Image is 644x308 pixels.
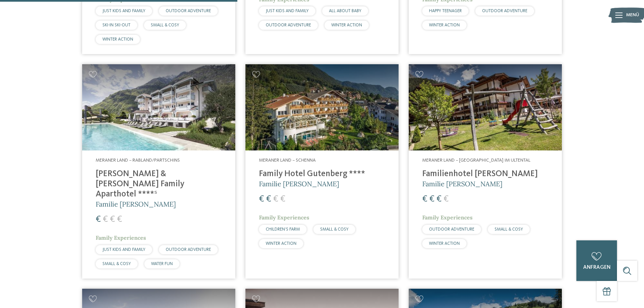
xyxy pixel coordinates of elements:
span: € [110,215,115,224]
h4: [PERSON_NAME] & [PERSON_NAME] Family Aparthotel ****ˢ [96,169,222,199]
span: SMALL & COSY [495,227,523,232]
span: anfragen [583,265,611,270]
span: € [444,195,449,204]
span: Family Experiences [259,214,309,221]
span: OUTDOOR ADVENTURE [266,23,311,27]
span: Familie [PERSON_NAME] [96,200,176,208]
img: Family Hotel Gutenberg **** [245,64,399,150]
span: SMALL & COSY [151,23,179,27]
span: € [436,195,442,204]
span: OUTDOOR ADVENTURE [166,9,211,13]
span: CHILDREN’S FARM [266,227,300,232]
span: € [266,195,271,204]
span: € [96,215,101,224]
span: OUTDOOR ADVENTURE [482,9,527,13]
a: anfragen [576,240,617,281]
span: Meraner Land – Rabland/Partschins [96,158,180,163]
img: Familienhotels gesucht? Hier findet ihr die besten! [82,64,235,150]
span: ALL ABOUT BABY [329,9,361,13]
span: € [259,195,264,204]
span: € [280,195,285,204]
span: JUST KIDS AND FAMILY [266,9,309,13]
span: € [429,195,434,204]
span: HAPPY TEENAGER [429,9,462,13]
span: OUTDOOR ADVENTURE [429,227,474,232]
span: SKI-IN SKI-OUT [102,23,130,27]
span: Meraner Land – Schenna [259,158,316,163]
span: Familie [PERSON_NAME] [259,180,339,188]
span: Familie [PERSON_NAME] [422,180,502,188]
h4: Familienhotel [PERSON_NAME] [422,169,548,179]
span: € [422,195,427,204]
span: OUTDOOR ADVENTURE [166,247,211,252]
h4: Family Hotel Gutenberg **** [259,169,385,179]
span: JUST KIDS AND FAMILY [102,9,145,13]
a: Familienhotels gesucht? Hier findet ihr die besten! Meraner Land – Rabland/Partschins [PERSON_NAM... [82,64,235,278]
img: Familienhotels gesucht? Hier findet ihr die besten! [409,64,562,150]
span: WINTER ACTION [429,241,460,246]
span: WINTER ACTION [266,241,296,246]
span: Family Experiences [422,214,473,221]
span: WINTER ACTION [331,23,362,27]
span: WINTER ACTION [429,23,460,27]
span: € [103,215,108,224]
span: WATER FUN [151,262,173,266]
span: JUST KIDS AND FAMILY [102,247,145,252]
span: SMALL & COSY [102,262,131,266]
span: € [273,195,278,204]
span: WINTER ACTION [102,37,133,42]
a: Familienhotels gesucht? Hier findet ihr die besten! Meraner Land – Schenna Family Hotel Gutenberg... [245,64,399,278]
span: € [117,215,122,224]
span: Family Experiences [96,234,146,241]
a: Familienhotels gesucht? Hier findet ihr die besten! Meraner Land – [GEOGRAPHIC_DATA] im Ultental ... [409,64,562,278]
span: SMALL & COSY [320,227,349,232]
span: Meraner Land – [GEOGRAPHIC_DATA] im Ultental [422,158,530,163]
